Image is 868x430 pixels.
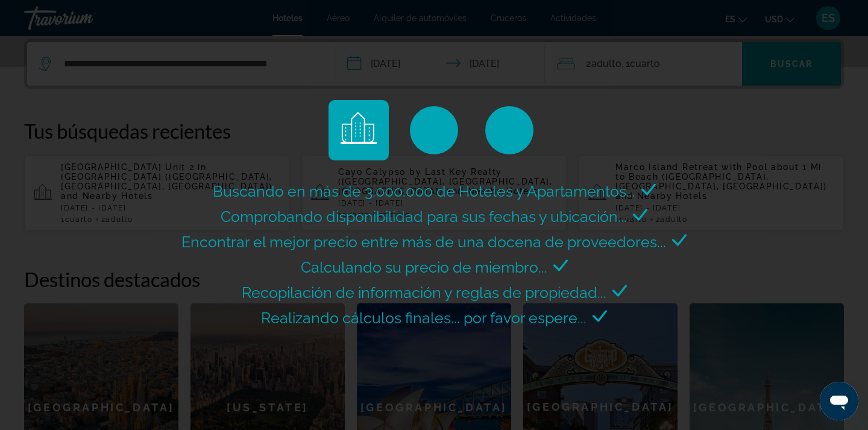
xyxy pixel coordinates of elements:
[213,182,635,200] span: Buscando en más de 3.000.000 de Hoteles y Apartamentos...
[221,207,627,226] span: Comprobando disponibilidad para sus fechas y ubicación...
[181,233,666,251] span: Encontrar el mejor precio entre más de una docena de proveedores...
[261,309,587,327] span: Realizando cálculos finales... por favor espere...
[301,258,547,276] span: Calculando su precio de miembro...
[820,382,858,420] iframe: Button to launch messaging window
[242,283,606,302] span: Recopilación de información y reglas de propiedad...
